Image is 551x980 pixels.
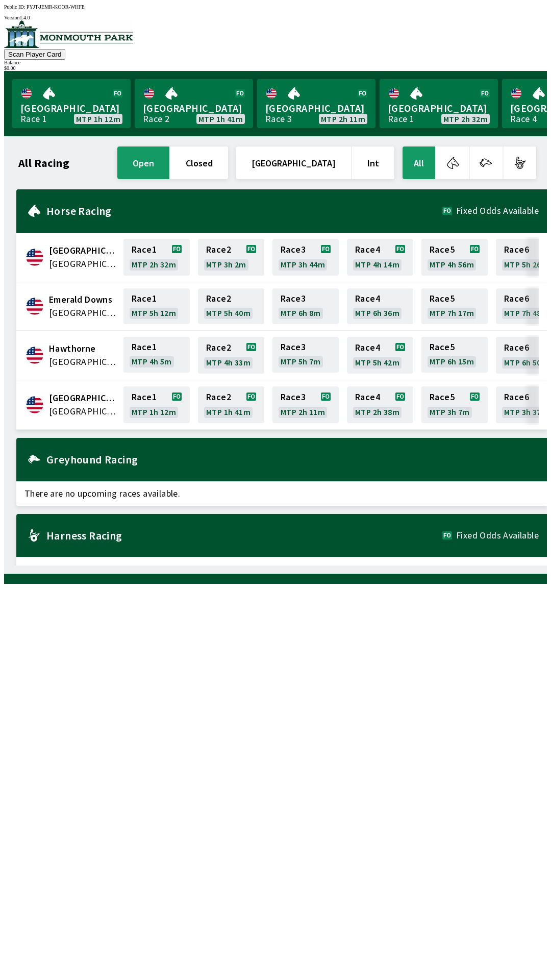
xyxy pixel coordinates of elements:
[4,49,65,60] button: Scan Player Card
[49,306,117,320] span: United States
[355,344,380,352] span: Race 4
[355,358,399,366] span: MTP 5h 42m
[281,260,325,268] span: MTP 3h 44m
[123,239,190,276] a: Race1MTP 2h 32m
[347,386,413,423] a: Race4MTP 2h 38m
[132,246,157,254] span: Race 1
[49,355,117,369] span: United States
[132,408,176,416] span: MTP 1h 12m
[198,288,264,324] a: Race2MTP 5h 40m
[16,481,547,506] span: There are no upcoming races available.
[132,393,157,401] span: Race 1
[49,405,117,418] span: United States
[388,115,414,123] div: Race 1
[430,246,455,254] span: Race 5
[170,146,228,179] button: closed
[143,115,169,123] div: Race 2
[421,239,488,276] a: Race5MTP 4h 56m
[4,60,547,65] div: Balance
[4,4,547,10] div: Public ID:
[456,207,539,215] span: Fixed Odds Available
[265,102,367,115] span: [GEOGRAPHIC_DATA]
[265,115,292,123] div: Race 3
[430,393,455,401] span: Race 5
[504,260,548,268] span: MTP 5h 26m
[132,295,157,303] span: Race 1
[355,260,399,268] span: MTP 4h 14m
[421,288,488,324] a: Race5MTP 7h 17m
[16,557,547,581] span: There are no upcoming races available.
[257,79,375,128] a: [GEOGRAPHIC_DATA]Race 3MTP 2h 11m
[76,115,120,123] span: MTP 1h 12m
[355,295,380,303] span: Race 4
[443,115,488,123] span: MTP 2h 32m
[143,102,245,115] span: [GEOGRAPHIC_DATA]
[281,295,306,303] span: Race 3
[347,239,413,276] a: Race4MTP 4h 14m
[49,342,117,355] span: Hawthorne
[206,309,251,317] span: MTP 5h 40m
[281,408,325,416] span: MTP 2h 11m
[46,207,442,215] h2: Horse Racing
[421,337,488,374] a: Race5MTP 6h 15m
[123,337,190,374] a: Race1MTP 4h 5m
[49,293,117,306] span: Emerald Downs
[49,257,117,271] span: United States
[430,343,455,351] span: Race 5
[132,343,157,351] span: Race 1
[281,357,321,365] span: MTP 5h 7m
[132,309,176,317] span: MTP 5h 12m
[206,246,231,254] span: Race 2
[355,246,380,254] span: Race 4
[20,102,122,115] span: [GEOGRAPHIC_DATA]
[504,408,548,416] span: MTP 3h 37m
[281,309,321,317] span: MTP 6h 8m
[380,79,498,128] a: [GEOGRAPHIC_DATA]Race 1MTP 2h 32m
[504,358,548,366] span: MTP 6h 50m
[117,146,169,179] button: open
[198,337,264,374] a: Race2MTP 4h 33m
[281,343,306,351] span: Race 3
[355,393,380,401] span: Race 4
[46,531,442,540] h2: Harness Racing
[132,357,172,365] span: MTP 4h 5m
[49,244,117,257] span: Canterbury Park
[421,386,488,423] a: Race5MTP 3h 7m
[430,260,474,268] span: MTP 4h 56m
[18,159,69,167] h1: All Racing
[352,146,394,179] button: Int
[236,146,351,179] button: [GEOGRAPHIC_DATA]
[198,239,264,276] a: Race2MTP 3h 2m
[403,146,435,179] button: All
[132,260,176,268] span: MTP 2h 32m
[504,246,529,254] span: Race 6
[430,408,470,416] span: MTP 3h 7m
[49,391,117,405] span: Monmouth Park
[430,295,455,303] span: Race 5
[27,4,85,10] span: PYJT-JEMR-KOOR-WHFE
[510,115,537,123] div: Race 4
[206,295,231,303] span: Race 2
[123,288,190,324] a: Race1MTP 5h 12m
[504,309,548,317] span: MTP 7h 48m
[4,20,133,48] img: venue logo
[206,408,251,416] span: MTP 1h 41m
[347,288,413,324] a: Race4MTP 6h 36m
[504,344,529,352] span: Race 6
[456,531,539,540] span: Fixed Odds Available
[388,102,490,115] span: [GEOGRAPHIC_DATA]
[504,295,529,303] span: Race 6
[206,260,246,268] span: MTP 3h 2m
[46,455,539,463] h2: Greyhound Racing
[272,337,339,374] a: Race3MTP 5h 7m
[206,344,231,352] span: Race 2
[321,115,365,123] span: MTP 2h 11m
[4,15,547,20] div: Version 1.4.0
[430,357,474,365] span: MTP 6h 15m
[123,386,190,423] a: Race1MTP 1h 12m
[206,393,231,401] span: Race 2
[272,288,339,324] a: Race3MTP 6h 8m
[504,393,529,401] span: Race 6
[4,65,547,71] div: $ 0.00
[135,79,253,128] a: [GEOGRAPHIC_DATA]Race 2MTP 1h 41m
